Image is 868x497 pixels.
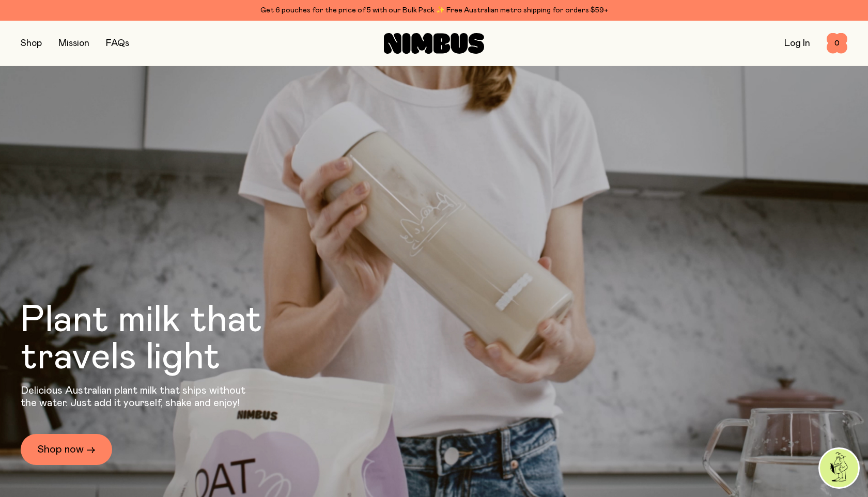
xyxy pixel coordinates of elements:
[21,4,847,17] div: Get 6 pouches for the price of 5 with our Bulk Pack ✨ Free Australian metro shipping for orders $59+
[21,434,112,465] a: Shop now →
[21,384,252,409] p: Delicious Australian plant milk that ships without the water. Just add it yourself, shake and enjoy!
[106,39,129,48] a: FAQs
[21,302,318,376] h1: Plant milk that travels light
[784,39,810,48] a: Log In
[58,39,89,48] a: Mission
[820,449,858,487] img: agent
[827,33,847,54] button: 0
